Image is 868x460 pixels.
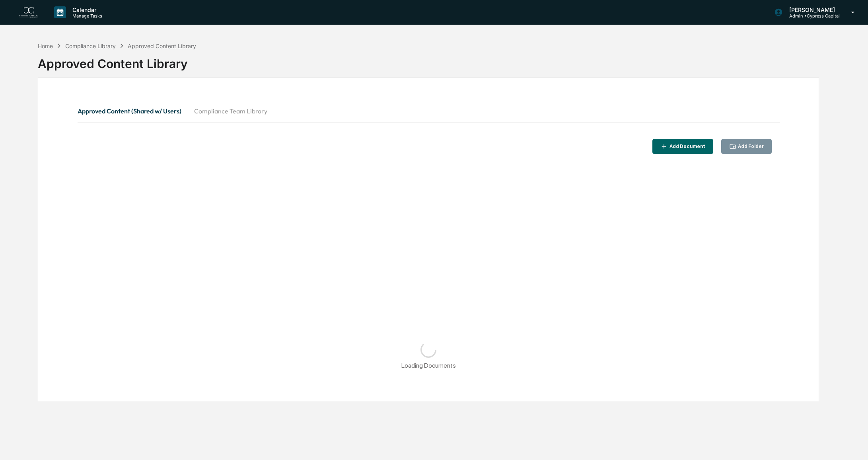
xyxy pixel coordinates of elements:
[783,13,840,19] p: Admin • Cypress Capital
[65,43,116,49] div: Compliance Library
[38,43,53,49] div: Home
[66,6,106,13] p: Calendar
[736,144,764,149] div: Add Folder
[38,50,819,71] div: Approved Content Library
[128,43,196,49] div: Approved Content Library
[652,139,713,154] button: Add Document
[66,13,106,19] p: Manage Tasks
[668,144,705,149] div: Add Document
[19,7,38,18] img: logo
[401,362,456,369] div: Loading Documents
[188,101,274,121] button: Compliance Team Library
[783,6,840,13] p: [PERSON_NAME]
[78,101,780,121] div: secondary tabs example
[721,139,772,154] button: Add Folder
[78,101,188,121] button: Approved Content (Shared w/ Users)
